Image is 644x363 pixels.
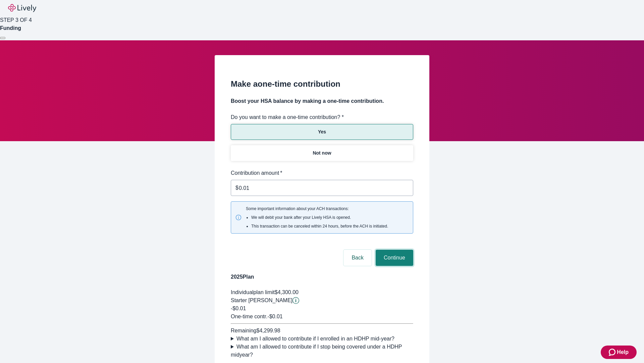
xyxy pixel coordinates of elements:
[601,346,637,359] button: Zendesk support iconHelp
[231,343,413,359] summary: What am I allowed to contribute if I stop being covered under a HDHP midyear?
[8,4,36,12] img: Lively
[318,128,326,135] p: Yes
[231,97,413,105] h4: Boost your HSA balance by making a one-time contribution.
[235,184,238,192] p: $
[239,181,413,195] input: $0.00
[231,169,282,177] label: Contribution amount
[231,335,413,343] summary: What am I allowed to contribute if I enrolled in an HDHP mid-year?
[376,250,413,266] button: Continue
[231,297,292,303] span: Starter [PERSON_NAME]
[275,289,299,295] span: $4,300.00
[251,214,388,220] li: We will debit your bank after your Lively HSA is opened.
[256,328,280,333] span: $4,299.98
[231,78,413,90] h2: Make a one-time contribution
[343,250,372,266] button: Back
[231,328,256,333] span: Remaining
[231,273,413,281] h4: 2025 Plan
[292,297,299,304] svg: Starter penny details
[246,206,388,229] span: Some important information about your ACH transactions:
[292,297,299,304] button: Lively will contribute $0.01 to establish your account
[231,145,413,161] button: Not now
[231,314,267,319] span: One-time contr.
[617,348,629,356] span: Help
[231,289,275,295] span: Individual plan limit
[267,314,282,319] span: - $0.01
[609,348,617,356] svg: Zendesk support icon
[231,113,344,121] label: Do you want to make a one-time contribution? *
[231,124,413,140] button: Yes
[251,223,388,229] li: This transaction can be canceled within 24 hours, before the ACH is initiated.
[231,306,246,311] span: -$0.01
[313,150,331,157] p: Not now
